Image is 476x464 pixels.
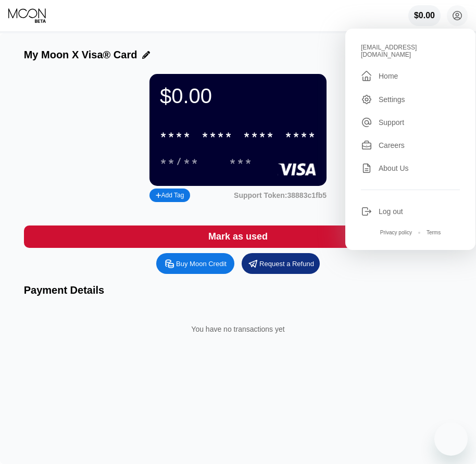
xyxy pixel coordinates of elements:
[24,49,137,61] div: My Moon X Visa® Card
[208,231,268,243] div: Mark as used
[361,70,460,82] div: Home
[427,230,441,235] div: Terms
[361,70,372,82] div: 
[32,315,444,344] div: You have no transactions yet
[156,192,184,199] div: Add Tag
[242,253,320,274] div: Request a Refund
[361,162,460,174] div: About Us
[379,207,403,216] div: Log out
[24,284,453,296] div: Payment Details
[379,72,398,80] div: Home
[361,94,460,105] div: Settings
[361,206,460,217] div: Log out
[24,225,453,248] div: Mark as used
[176,259,227,268] div: Buy Moon Credit
[234,191,327,199] div: Support Token:38883c1fb5
[361,44,460,58] div: [EMAIL_ADDRESS][DOMAIN_NAME]
[234,191,327,199] div: Support Token: 38883c1fb5
[361,117,460,128] div: Support
[156,253,234,274] div: Buy Moon Credit
[160,84,316,108] div: $0.00
[414,11,435,20] div: $0.00
[149,189,190,202] div: Add Tag
[379,95,405,104] div: Settings
[379,141,405,149] div: Careers
[259,259,314,268] div: Request a Refund
[434,422,468,456] iframe: Button to launch messaging window
[361,140,460,151] div: Careers
[408,5,441,26] div: $0.00
[380,230,412,235] div: Privacy policy
[379,164,409,172] div: About Us
[379,118,404,127] div: Support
